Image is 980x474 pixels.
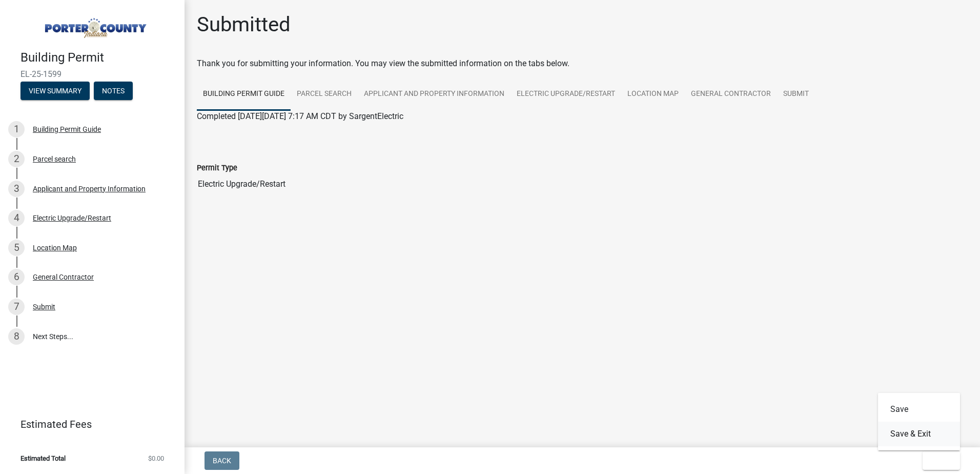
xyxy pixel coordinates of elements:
[621,78,685,111] a: Location Map
[197,57,968,70] div: Thank you for submitting your information. You may view the submitted information on the tabs below.
[21,82,90,100] button: View Summary
[33,303,55,310] div: Submit
[878,393,960,450] div: Exit
[197,111,403,121] span: Completed [DATE][DATE] 7:17 AM CDT by SargentElectric
[197,165,237,172] label: Permit Type
[8,240,25,256] div: 5
[94,82,133,100] button: Notes
[205,451,239,470] button: Back
[878,422,960,446] button: Save & Exit
[148,455,164,462] span: $0.00
[8,328,25,345] div: 8
[21,455,66,462] span: Estimated Total
[511,78,621,111] a: Electric Upgrade/Restart
[197,12,291,37] h1: Submitted
[213,457,231,465] span: Back
[33,126,101,133] div: Building Permit Guide
[878,397,960,422] button: Save
[8,181,25,197] div: 3
[21,11,168,39] img: Porter County, Indiana
[33,185,146,192] div: Applicant and Property Information
[923,451,960,470] button: Exit
[33,155,76,163] div: Parcel search
[197,78,291,111] a: Building Permit Guide
[21,87,90,95] wm-modal-confirm: Summary
[94,87,133,95] wm-modal-confirm: Notes
[777,78,815,111] a: Submit
[8,121,25,137] div: 1
[358,78,511,111] a: Applicant and Property Information
[291,78,358,111] a: Parcel search
[8,269,25,285] div: 6
[8,210,25,226] div: 4
[33,273,94,281] div: General Contractor
[21,69,164,79] span: EL-25-1599
[33,244,77,251] div: Location Map
[8,299,25,315] div: 7
[685,78,777,111] a: General Contractor
[21,50,176,65] h4: Building Permit
[931,457,946,465] span: Exit
[8,151,25,167] div: 2
[33,214,111,222] div: Electric Upgrade/Restart
[8,414,168,434] a: Estimated Fees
